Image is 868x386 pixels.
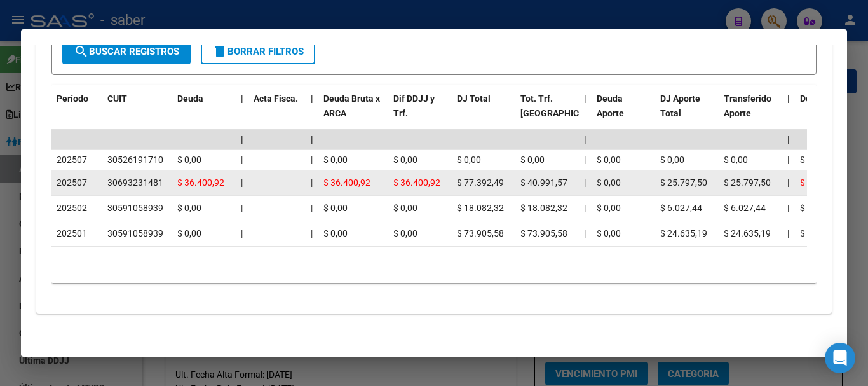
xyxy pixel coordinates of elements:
[660,177,707,188] span: $ 25.797,50
[800,93,852,104] span: Deuda Contr.
[457,203,504,213] span: $ 18.082,32
[57,93,88,104] span: Período
[57,155,87,165] span: 202507
[241,134,243,144] span: |
[212,44,227,59] mat-icon: delete
[515,85,579,141] datatable-header-cell: Tot. Trf. Bruto
[584,93,587,104] span: |
[795,85,858,141] datatable-header-cell: Deuda Contr.
[825,343,855,373] div: Open Intercom Messenger
[311,155,313,165] span: |
[584,134,587,144] span: |
[660,228,707,238] span: $ 24.635,19
[800,228,824,238] span: $ 0,00
[107,201,163,216] div: 30591058939
[393,203,417,213] span: $ 0,00
[74,46,179,57] span: Buscar Registros
[74,44,89,59] mat-icon: search
[62,39,191,64] button: Buscar Registros
[311,177,313,188] span: |
[177,177,224,188] span: $ 36.400,92
[724,93,771,118] span: Transferido Aporte
[57,203,87,213] span: 202502
[393,228,417,238] span: $ 0,00
[241,228,243,238] span: |
[254,93,298,104] span: Acta Fisca.
[107,93,127,104] span: CUIT
[177,155,201,165] span: $ 0,00
[311,228,313,238] span: |
[393,93,435,118] span: Dif DDJJ y Trf.
[177,203,201,213] span: $ 0,00
[782,85,795,141] datatable-header-cell: |
[311,93,313,104] span: |
[107,226,163,241] div: 30591058939
[241,155,243,165] span: |
[800,155,824,165] span: $ 0,00
[800,203,824,213] span: $ 0,00
[660,155,684,165] span: $ 0,00
[724,228,771,238] span: $ 24.635,19
[102,85,172,141] datatable-header-cell: CUIT
[520,228,567,238] span: $ 73.905,58
[520,155,545,165] span: $ 0,00
[787,155,789,165] span: |
[660,93,700,118] span: DJ Aporte Total
[597,177,621,188] span: $ 0,00
[597,93,624,118] span: Deuda Aporte
[248,85,306,141] datatable-header-cell: Acta Fisca.
[520,177,567,188] span: $ 40.991,57
[787,228,789,238] span: |
[388,85,452,141] datatable-header-cell: Dif DDJJ y Trf.
[241,203,243,213] span: |
[236,85,248,141] datatable-header-cell: |
[323,155,348,165] span: $ 0,00
[592,85,655,141] datatable-header-cell: Deuda Aporte
[393,177,440,188] span: $ 36.400,92
[457,93,491,104] span: DJ Total
[584,228,586,238] span: |
[597,203,621,213] span: $ 0,00
[452,85,515,141] datatable-header-cell: DJ Total
[177,93,203,104] span: Deuda
[311,134,313,144] span: |
[323,177,370,188] span: $ 36.400,92
[724,177,771,188] span: $ 25.797,50
[724,203,766,213] span: $ 6.027,44
[107,153,163,167] div: 30526191710
[323,93,380,118] span: Deuda Bruta x ARCA
[212,46,304,57] span: Borrar Filtros
[800,177,847,188] span: $ 36.400,93
[323,203,348,213] span: $ 0,00
[520,93,607,118] span: Tot. Trf. [GEOGRAPHIC_DATA]
[393,155,417,165] span: $ 0,00
[311,203,313,213] span: |
[584,203,586,213] span: |
[57,177,87,188] span: 202507
[457,177,504,188] span: $ 77.392,49
[787,93,790,104] span: |
[787,134,790,144] span: |
[520,203,567,213] span: $ 18.082,32
[787,177,789,188] span: |
[177,228,201,238] span: $ 0,00
[241,93,243,104] span: |
[579,85,592,141] datatable-header-cell: |
[306,85,318,141] datatable-header-cell: |
[787,203,789,213] span: |
[57,228,87,238] span: 202501
[457,155,481,165] span: $ 0,00
[597,228,621,238] span: $ 0,00
[457,228,504,238] span: $ 73.905,58
[584,177,586,188] span: |
[655,85,719,141] datatable-header-cell: DJ Aporte Total
[107,176,163,190] div: 30693231481
[724,155,748,165] span: $ 0,00
[719,85,782,141] datatable-header-cell: Transferido Aporte
[201,39,315,64] button: Borrar Filtros
[318,85,388,141] datatable-header-cell: Deuda Bruta x ARCA
[660,203,702,213] span: $ 6.027,44
[241,177,243,188] span: |
[597,155,621,165] span: $ 0,00
[51,85,102,141] datatable-header-cell: Período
